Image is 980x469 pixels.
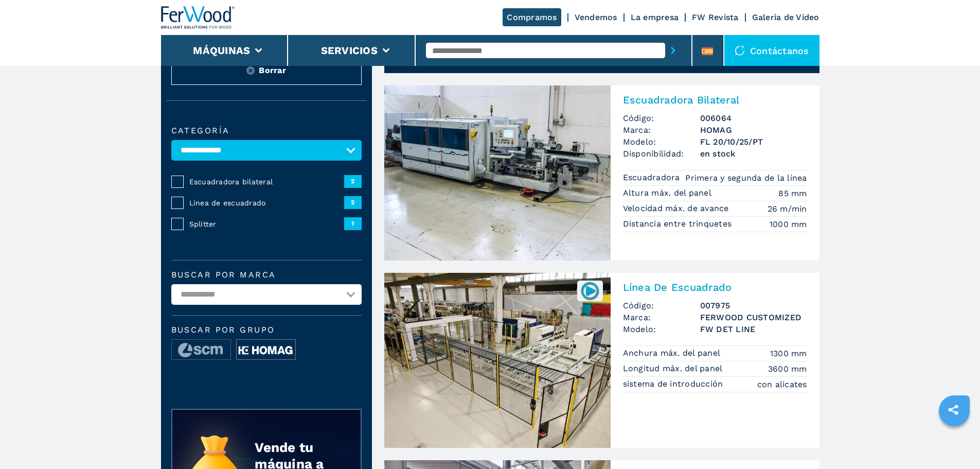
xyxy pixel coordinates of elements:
[171,127,362,135] label: categoría
[623,218,735,230] p: Distancia entre trinquetes
[778,187,807,199] em: 85 mm
[685,172,807,184] em: Primera y segunda de la línea
[770,218,807,230] em: 1000 mm
[623,124,700,136] span: Marca:
[757,378,807,390] em: con alicates
[692,12,739,22] a: FW Revista
[700,124,807,136] h3: HOMAG
[189,198,344,208] span: Línea de escuadrado
[700,136,807,148] h3: FL 20/10/25/PT
[623,378,726,390] p: sistema de introducción
[700,311,807,323] h3: FERWOOD CUSTOMIZED
[752,12,819,22] a: Galeria de Video
[161,6,235,29] img: Ferwood
[623,323,700,335] span: Modelo:
[384,85,611,260] img: Escuadradora Bilateral HOMAG FL 20/10/25/PT
[623,348,723,359] p: Anchura máx. del panel
[384,273,611,448] img: Línea De Escuadrado FERWOOD CUSTOMIZED FW DET LINE
[344,175,362,187] span: 2
[172,340,230,360] img: image
[171,56,362,85] button: ResetBorrar
[623,281,807,293] h2: Línea De Escuadrado
[321,44,378,57] button: Servicios
[171,326,362,334] span: Buscar por grupo
[623,112,700,124] span: Código:
[623,136,700,148] span: Modelo:
[623,363,725,374] p: Longitud máx. del panel
[623,300,700,311] span: Código:
[384,273,819,448] a: Línea De Escuadrado FERWOOD CUSTOMIZED FW DET LINE007975Línea De EscuadradoCódigo:007975Marca:FER...
[171,271,362,279] label: Buscar por marca
[631,12,679,22] a: La empresa
[384,85,819,260] a: Escuadradora Bilateral HOMAG FL 20/10/25/PTEscuadradora BilateralCódigo:006064Marca:HOMAGModelo:F...
[700,300,807,311] h3: 007975
[189,177,344,187] span: Escuadradora bilateral
[344,217,362,230] span: 1
[344,196,362,209] span: 2
[940,397,966,423] a: sharethis
[246,66,255,75] img: Reset
[770,348,807,359] em: 1300 mm
[623,148,700,160] span: Disponibilidad:
[735,45,745,56] img: Contáctanos
[623,172,683,183] p: Escuadradora
[768,203,807,215] em: 26 m/min
[623,94,807,106] h2: Escuadradora Bilateral
[623,187,715,199] p: Altura máx. del panel
[623,203,732,214] p: Velocidad máx. de avance
[700,323,807,335] h3: FW DET LINE
[936,423,972,461] iframe: Chat
[700,112,807,124] h3: 006064
[700,148,807,160] span: en stock
[768,363,807,375] em: 3600 mm
[580,281,600,301] img: 007975
[503,8,561,26] a: Compramos
[665,39,681,62] button: submit-button
[237,340,295,360] img: image
[189,219,344,229] span: Splitter
[575,12,617,22] a: Vendemos
[193,44,250,57] button: Máquinas
[259,64,286,76] span: Borrar
[724,35,819,66] div: Contáctanos
[623,311,700,323] span: Marca:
